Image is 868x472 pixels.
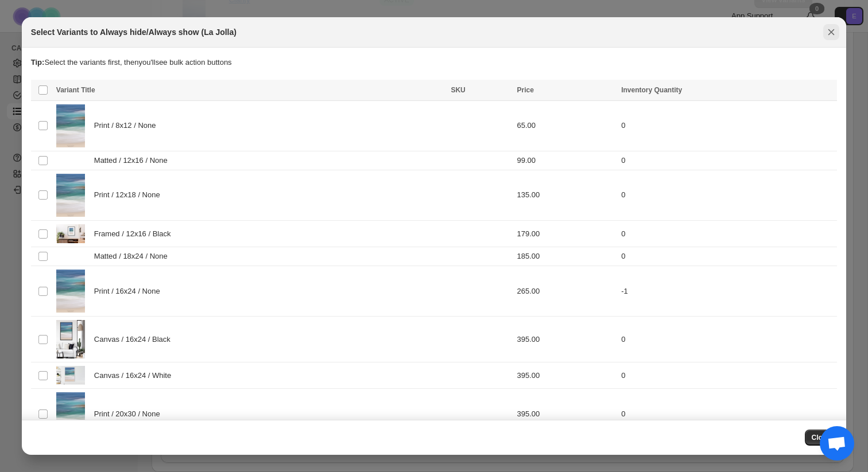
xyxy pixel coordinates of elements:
[31,58,45,67] strong: Tip:
[823,24,839,40] button: Close
[94,228,177,240] span: Framed / 12x16 / Black
[94,286,166,297] span: Print / 16x24 / None
[94,408,166,420] span: Print / 20x30 / None
[56,174,85,217] img: LaJolla_Simple_Watermark.jpg
[621,86,682,94] span: Inventory Quantity
[618,362,837,388] td: 0
[812,433,831,442] span: Close
[31,57,837,68] p: Select the variants first, then you'll see bulk action buttons
[94,189,166,201] span: Print / 12x18 / None
[94,334,177,345] span: Canvas / 16x24 / Black
[94,251,174,262] span: Matted / 18x24 / None
[56,320,85,358] img: LaJolla_BlackFloat_Cactus.jpg
[513,266,618,317] td: 265.00
[820,426,854,461] a: Open chat
[618,151,837,170] td: 0
[618,247,837,266] td: 0
[618,389,837,439] td: 0
[618,317,837,362] td: 0
[94,155,174,166] span: Matted / 12x16 / None
[56,104,85,147] img: LaJolla_Simple_Watermark.jpg
[513,170,618,220] td: 135.00
[513,101,618,151] td: 65.00
[513,389,618,439] td: 395.00
[618,266,837,317] td: -1
[56,270,85,313] img: LaJolla_Simple_Watermark.jpg
[513,151,618,170] td: 99.00
[56,86,95,94] span: Variant Title
[31,26,237,38] h2: Select Variants to Always hide/Always show (La Jolla)
[56,392,85,435] img: LaJolla_Simple_Watermark.jpg
[94,370,177,381] span: Canvas / 16x24 / White
[513,362,618,388] td: 395.00
[618,220,837,247] td: 0
[94,120,162,131] span: Print / 8x12 / None
[618,170,837,220] td: 0
[517,86,533,94] span: Price
[805,430,838,446] button: Close
[451,86,465,94] span: SKU
[618,101,837,151] td: 0
[513,317,618,362] td: 395.00
[513,247,618,266] td: 185.00
[56,366,85,385] img: LaJolla_WhiteFloat_Small_b6d2b9d5-6445-4b63-9376-722f03284e04.jpg
[513,220,618,247] td: 179.00
[56,224,85,243] img: LaJolla_Small_Framed_069f8664-a7ce-4ea6-a947-b33482b65c62.jpg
